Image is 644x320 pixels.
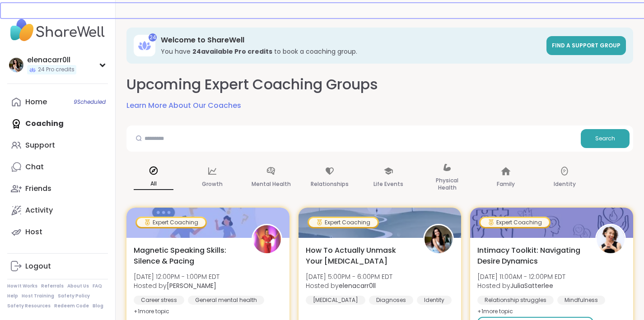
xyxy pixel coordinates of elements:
[134,281,219,290] span: Hosted by
[134,178,173,190] p: All
[309,218,378,227] div: Expert Coaching
[552,42,621,49] span: Find a support group
[427,175,467,193] p: Physical Health
[417,296,452,305] div: Identity
[74,98,106,106] span: 9 Scheduled
[243,100,250,107] iframe: Spotlight
[93,283,102,289] a: FAQ
[134,296,184,305] div: Career stress
[497,179,515,190] p: Family
[54,303,89,309] a: Redeem Code
[306,272,392,281] span: [DATE] 5:00PM - 6:00PM EDT
[38,66,75,74] span: 24 Pro credits
[67,283,89,289] a: About Us
[369,296,413,305] div: Diagnoses
[188,296,264,305] div: General mental health
[253,225,281,253] img: Lisa_LaCroix
[202,179,223,190] p: Growth
[192,47,272,56] b: 24 available Pro credit s
[546,36,626,55] a: Find a support group
[339,281,376,290] b: elenacarr0ll
[58,293,90,299] a: Safety Policy
[7,178,108,199] a: Friends
[134,272,219,281] span: [DATE] 12:00PM - 1:00PM EDT
[7,255,108,277] a: Logout
[477,296,554,305] div: Relationship struggles
[7,156,108,178] a: Chat
[554,179,576,190] p: Identity
[25,261,51,271] div: Logout
[25,205,53,215] div: Activity
[477,281,565,290] span: Hosted by
[7,303,51,309] a: Safety Resources
[306,281,392,290] span: Hosted by
[7,91,108,113] a: Home9Scheduled
[161,35,541,45] h3: Welcome to ShareWell
[252,179,291,190] p: Mental Health
[149,33,157,42] div: 24
[9,58,23,72] img: elenacarr0ll
[373,179,403,190] p: Life Events
[7,283,37,289] a: How It Works
[557,296,605,305] div: Mindfulness
[134,245,242,267] span: Magnetic Speaking Skills: Silence & Pacing
[7,14,108,46] img: ShareWell Nav Logo
[25,97,47,107] div: Home
[27,55,76,65] div: elenacarr0ll
[25,227,42,237] div: Host
[137,218,205,227] div: Expert Coaching
[7,199,108,221] a: Activity
[25,162,44,172] div: Chat
[126,74,378,95] h2: Upcoming Expert Coaching Groups
[7,293,18,299] a: Help
[510,281,553,290] b: JuliaSatterlee
[25,184,51,194] div: Friends
[306,245,414,267] span: How To Actually Unmask Your [MEDICAL_DATA]
[99,120,106,127] iframe: Spotlight
[477,245,585,267] span: Intimacy Toolkit: Navigating Desire Dynamics
[22,293,54,299] a: Host Training
[581,129,630,148] button: Search
[126,100,248,111] a: Learn More About Our Coaches
[481,218,549,227] div: Expert Coaching
[25,140,55,150] div: Support
[161,47,541,56] h3: You have to book a coaching group.
[311,179,349,190] p: Relationships
[167,281,216,290] b: [PERSON_NAME]
[93,303,103,309] a: Blog
[425,225,453,253] img: elenacarr0ll
[7,134,108,156] a: Support
[41,283,64,289] a: Referrals
[597,225,625,253] img: JuliaSatterlee
[306,296,365,305] div: [MEDICAL_DATA]
[7,221,108,243] a: Host
[477,272,565,281] span: [DATE] 11:00AM - 12:00PM EDT
[595,134,615,143] span: Search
